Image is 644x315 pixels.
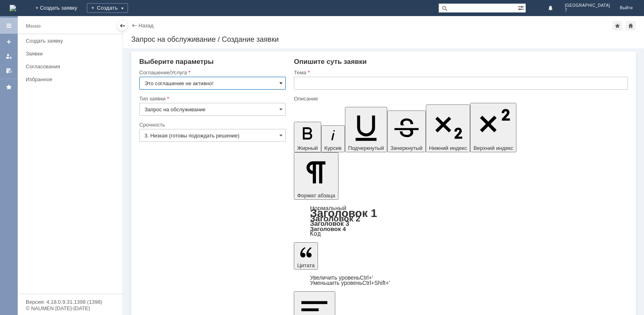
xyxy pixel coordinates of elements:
span: 7 [565,8,610,13]
button: Цитата [294,242,318,270]
span: Ctrl+' [360,274,373,281]
a: Нормальный [310,205,346,211]
a: Заголовок 4 [310,225,346,232]
div: © NAUMEN [DATE]-[DATE] [26,306,114,311]
button: Верхний индекс [470,103,516,152]
a: Создать заявку [2,35,15,48]
div: Добавить в избранное [613,21,622,31]
div: Запрос на обслуживание / Создание заявки [131,35,636,43]
a: Мои заявки [2,50,15,63]
div: Согласования [26,63,118,70]
a: Decrease [310,280,390,286]
div: Соглашение/Услуга [139,70,284,75]
span: [GEOGRAPHIC_DATA] [565,3,610,8]
span: Зачеркнутый [390,145,423,151]
span: Цитата [297,262,315,268]
div: Тип заявки [139,96,284,101]
div: Тема [294,70,626,75]
a: Назад [138,22,153,29]
button: Зачеркнутый [387,110,426,152]
span: Подчеркнутый [348,145,384,151]
div: Избранное [26,76,109,82]
div: Скрыть меню [118,21,127,31]
div: Заявки [26,51,118,57]
img: logo [10,5,16,11]
div: Формат абзаца [294,205,628,237]
a: Код [310,230,321,237]
span: Верхний индекс [473,145,513,151]
span: Формат абзаца [297,192,335,198]
a: Создать заявку [23,35,121,47]
div: Меню [26,21,41,31]
span: Курсив [324,145,342,151]
span: Расширенный поиск [518,4,526,11]
span: Нижний индекс [429,145,467,151]
div: Версия: 4.18.0.9.31.1398 (1398) [26,299,114,305]
button: Курсив [321,125,345,152]
div: Создать [87,3,128,13]
div: Создать заявку [26,38,118,44]
a: Increase [310,274,373,281]
a: Заголовок 3 [310,220,349,227]
a: Заголовок 2 [310,214,360,223]
span: Жирный [297,145,318,151]
div: Описание [294,96,626,101]
button: Жирный [294,122,321,152]
button: Формат абзаца [294,152,338,200]
span: Выберите параметры [139,58,214,65]
a: Заявки [23,47,121,60]
a: Мои согласования [2,64,15,77]
span: Ctrl+Shift+' [362,280,390,286]
span: Опишите суть заявки [294,58,367,65]
a: Заголовок 1 [310,207,377,219]
div: Срочность [139,122,284,127]
div: Сделать домашней страницей [626,21,636,31]
button: Подчеркнутый [345,107,387,152]
div: Цитата [294,275,628,286]
button: Нижний индекс [426,104,471,152]
a: Перейти на домашнюю страницу [10,5,16,11]
a: Согласования [23,60,121,73]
